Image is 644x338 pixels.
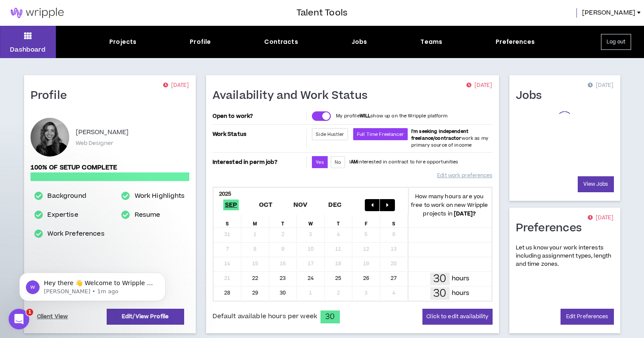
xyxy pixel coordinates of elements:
[213,312,317,321] span: Default available hours per week
[241,215,269,227] div: M
[190,37,211,46] div: Profile
[76,139,114,147] p: Web Designer
[26,309,33,316] span: 1
[223,200,239,210] span: Sep
[47,229,104,239] a: Work Preferences
[408,192,491,218] p: How many hours are you free to work on new Wripple projects in
[264,37,298,46] div: Contracts
[269,215,297,227] div: T
[351,37,367,46] div: Jobs
[36,309,70,324] a: Client View
[452,289,470,298] p: hours
[135,191,185,201] a: Work Highlights
[297,215,325,227] div: W
[420,37,442,46] div: Teams
[349,159,459,166] p: I interested in contract to hire opportunities
[452,274,470,283] p: hours
[454,210,476,218] b: [DATE] ?
[219,190,231,198] b: 2025
[561,309,614,325] a: Edit Preferences
[6,255,179,315] iframe: Intercom notifications message
[31,118,69,157] div: Karla V.
[316,131,344,138] span: Side Hustler
[213,89,374,103] h1: Availability and Work Status
[135,210,160,220] a: Resume
[163,81,189,90] p: [DATE]
[109,37,136,46] div: Projects
[351,159,357,165] strong: AM
[76,127,129,138] p: [PERSON_NAME]
[213,128,305,140] p: Work Status
[292,200,309,210] span: Nov
[327,200,344,210] span: Dec
[257,200,274,210] span: Oct
[336,113,447,120] p: My profile show up on the Wripple platform
[411,128,488,148] span: work as my primary source of income
[325,215,353,227] div: T
[352,215,380,227] div: F
[316,159,324,166] span: Yes
[516,221,589,235] h1: Preferences
[47,191,86,201] a: Background
[582,8,635,18] span: [PERSON_NAME]
[601,34,631,50] button: Log out
[588,214,613,222] p: [DATE]
[380,215,408,227] div: S
[335,159,341,166] span: No
[10,45,46,54] p: Dashboard
[516,244,614,269] p: Let us know your work interests including assignment types, length and time zones.
[578,176,614,192] a: View Jobs
[422,309,492,325] button: Click to edit availability
[296,6,348,19] h3: Talent Tools
[31,163,189,172] p: 100% of setup complete
[516,89,548,103] h1: Jobs
[360,113,371,119] strong: WILL
[214,215,242,227] div: S
[213,113,305,120] p: Open to work?
[31,89,74,103] h1: Profile
[496,37,535,46] div: Preferences
[107,309,184,325] a: Edit/View Profile
[9,309,29,329] iframe: Intercom live chat
[437,168,492,183] a: Edit work preferences
[47,210,78,220] a: Expertise
[411,128,468,141] b: I'm seeking independent freelance/contractor
[466,81,492,90] p: [DATE]
[588,81,613,90] p: [DATE]
[213,156,305,168] p: Interested in perm job?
